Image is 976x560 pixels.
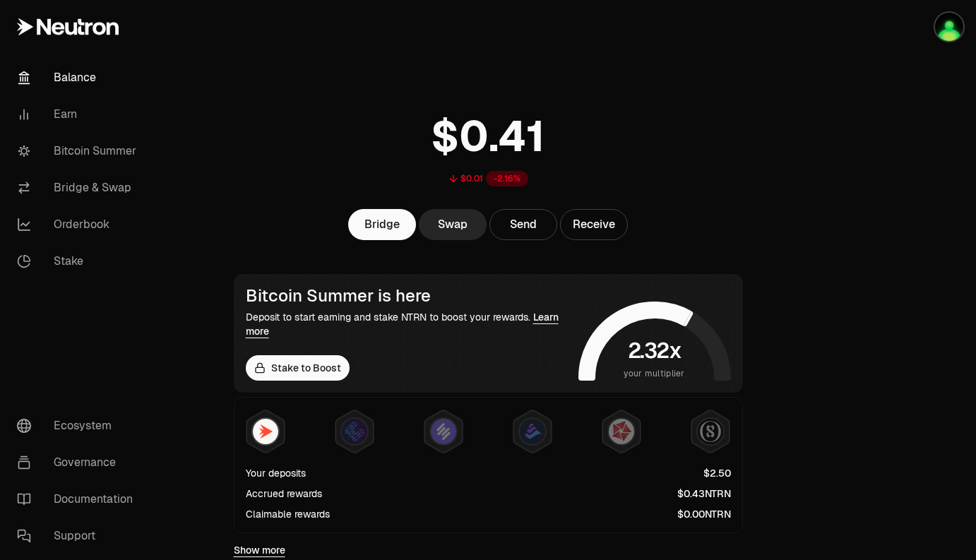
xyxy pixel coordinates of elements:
[489,209,557,240] button: Send
[246,355,350,381] a: Stake to Boost
[234,543,285,557] a: Show more
[6,133,153,169] a: Bitcoin Summer
[460,173,483,184] div: $0.01
[520,419,545,444] img: Bedrock Diamonds
[609,419,634,444] img: Mars Fragments
[6,444,153,481] a: Governance
[6,206,153,243] a: Orderbook
[486,171,528,186] div: -2.16%
[342,419,367,444] img: EtherFi Points
[6,96,153,133] a: Earn
[6,59,153,96] a: Balance
[6,407,153,444] a: Ecosystem
[935,13,963,41] img: lost seed phrase
[560,209,628,240] button: Receive
[246,487,322,501] div: Accrued rewards
[246,507,330,521] div: Claimable rewards
[6,481,153,518] a: Documentation
[419,209,487,240] a: Swap
[348,209,416,240] a: Bridge
[246,310,573,338] div: Deposit to start earning and stake NTRN to boost your rewards.
[6,243,153,280] a: Stake
[246,286,573,306] div: Bitcoin Summer is here
[624,367,685,381] span: your multiplier
[6,169,153,206] a: Bridge & Swap
[431,419,456,444] img: Solv Points
[6,518,153,554] a: Support
[246,466,306,480] div: Your deposits
[698,419,723,444] img: Structured Points
[253,419,278,444] img: NTRN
